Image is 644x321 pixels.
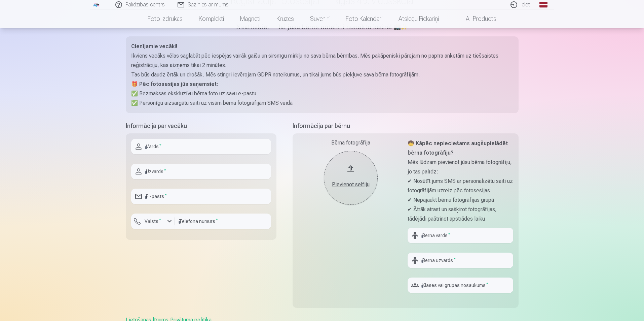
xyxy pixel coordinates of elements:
[131,214,175,229] button: Valsts*
[390,9,447,28] a: Atslēgu piekariņi
[338,9,390,28] a: Foto kalendāri
[142,218,164,225] label: Valsts
[131,81,218,87] strong: 🎁 Pēc fotosesijas jūs saņemsiet:
[131,89,513,98] p: ✅ Bezmaksas ekskluzīvu bērna foto uz savu e-pastu
[131,98,513,108] p: ✅ Personīgu aizsargātu saiti uz visām bērna fotogrāfijām SMS veidā
[293,121,519,131] h5: Informācija par bērnu
[268,9,302,28] a: Krūzes
[331,181,371,189] div: Pievienot selfiju
[408,158,513,176] p: Mēs lūdzam pievienot jūsu bērna fotogrāfiju, jo tas palīdz:
[302,9,338,28] a: Suvenīri
[298,139,404,147] div: Bērna fotogrāfija
[324,151,378,205] button: Pievienot selfiju
[131,51,513,70] p: Ikviens vecāks vēlas saglabāt pēc iespējas vairāk gaišu un sirsnīgu mirkļu no sava bērna bērnības...
[232,9,268,28] a: Magnēti
[408,140,508,156] strong: 🧒 Kāpēc nepieciešams augšupielādēt bērna fotogrāfiju?
[408,176,513,195] p: ✔ Nosūtīt jums SMS ar personalizētu saiti uz fotogrāfijām uzreiz pēc fotosesijas
[191,9,232,28] a: Komplekti
[408,195,513,205] p: ✔ Nepajaukt bērnu fotogrāfijas grupā
[126,121,276,131] h5: Informācija par vecāku
[447,9,504,28] a: All products
[140,9,191,28] a: Foto izdrukas
[93,3,100,7] img: /fa1
[408,205,513,224] p: ✔ Ātrāk atrast un sašķirot fotogrāfijas, tādējādi paātrinot apstrādes laiku
[131,43,177,50] strong: Cienījamie vecāki!
[131,70,513,79] p: Tas būs daudz ērtāk un drošāk. Mēs stingri ievērojam GDPR noteikumus, un tikai jums būs piekļuve ...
